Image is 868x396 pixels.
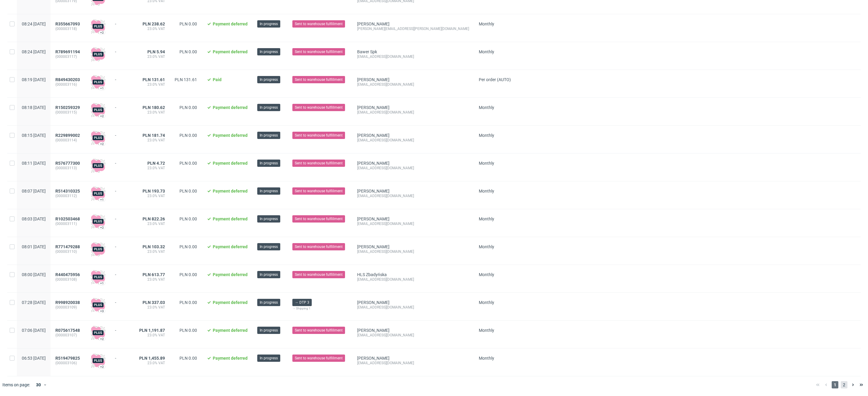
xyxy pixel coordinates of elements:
a: [PERSON_NAME] [357,161,390,166]
span: Paid [213,77,222,82]
a: [PERSON_NAME] [357,244,390,249]
img: plus-icon.676465ae8f3a83198b3f.png [91,47,105,61]
div: [EMAIL_ADDRESS][DOMAIN_NAME] [357,305,469,310]
div: [EMAIL_ADDRESS][DOMAIN_NAME] [357,277,469,282]
span: Sent to warehouse fulfillment [295,216,343,222]
span: PLN 337.03 [143,300,165,305]
a: [PERSON_NAME] [357,300,390,305]
span: 08:03 [DATE] [22,216,46,221]
span: Payment deferred [213,49,248,54]
span: 2 [841,381,847,388]
span: In progress [260,49,278,54]
span: 23.0% VAT [139,138,165,143]
span: R519479825 [55,356,80,361]
span: 23.0% VAT [139,221,165,226]
span: 08:15 [DATE] [22,133,46,138]
span: PLN 1,455.89 [139,356,165,361]
span: R355667093 [55,21,80,26]
span: Monthly [479,105,494,110]
img: plus-icon.676465ae8f3a83198b3f.png [91,186,105,201]
span: 23.0% VAT [139,82,165,87]
span: Payment deferred [213,161,248,166]
span: Monthly [479,216,494,221]
span: 08:11 [DATE] [22,161,46,166]
span: (000003116) [55,82,81,87]
img: plus-icon.676465ae8f3a83198b3f.png [91,103,105,117]
span: Sent to warehouse fulfillment [295,105,343,110]
span: (000003108) [55,277,81,282]
span: Monthly [479,21,494,26]
img: plus-icon.676465ae8f3a83198b3f.png [91,325,105,340]
div: +2 [100,31,104,34]
a: R355667093 [55,21,81,26]
div: → Shipping 1 [292,306,347,311]
span: R998920038 [55,300,80,305]
a: R771479288 [55,244,81,249]
a: R849430203 [55,77,81,82]
a: R519479825 [55,356,81,361]
span: Sent to warehouse fulfillment [295,21,343,27]
span: Sent to warehouse fulfillment [295,77,343,82]
span: R514310325 [55,189,80,193]
img: plus-icon.676465ae8f3a83198b3f.png [91,298,105,312]
a: [PERSON_NAME] [357,189,390,193]
span: In progress [260,300,278,305]
span: PLN 613.77 [143,272,165,277]
span: PLN 238.62 [143,21,165,26]
div: - [115,270,130,277]
span: 08:18 [DATE] [22,105,46,110]
span: (000003113) [55,166,81,170]
span: Payment deferred [213,328,248,333]
a: R102503468 [55,216,81,221]
span: 23.0% VAT [139,193,165,198]
div: [EMAIL_ADDRESS][DOMAIN_NAME] [357,193,469,198]
img: plus-icon.676465ae8f3a83198b3f.png [91,214,105,229]
img: plus-icon.676465ae8f3a83198b3f.png [91,19,105,34]
a: [PERSON_NAME] [357,356,390,361]
div: +3 [100,309,104,313]
span: PLN 131.61 [175,77,197,82]
a: [PERSON_NAME] [357,328,390,333]
span: Per order (AUTO) [479,77,511,82]
span: Monthly [479,49,494,54]
span: In progress [260,21,278,27]
span: PLN 131.61 [143,77,165,82]
span: PLN 0.00 [179,244,197,249]
div: - [115,325,130,333]
a: [PERSON_NAME] [357,21,390,26]
a: R440475956 [55,272,81,277]
img: plus-icon.676465ae8f3a83198b3f.png [91,353,105,368]
a: Bawer Spk [357,49,377,54]
div: [EMAIL_ADDRESS][DOMAIN_NAME] [357,54,469,59]
a: R150259329 [55,105,81,110]
span: Payment deferred [213,272,248,277]
span: In progress [260,77,278,82]
div: [EMAIL_ADDRESS][DOMAIN_NAME] [357,110,469,115]
span: (000003114) [55,138,81,143]
span: 23.0% VAT [139,277,165,282]
span: Monthly [479,133,494,138]
span: Payment deferred [213,105,248,110]
span: (000003117) [55,54,81,59]
span: PLN 5.94 [147,49,165,54]
span: Payment deferred [213,133,248,138]
span: PLN 181.74 [143,133,165,138]
div: +1 [100,282,104,285]
a: [PERSON_NAME] [357,77,390,82]
span: Sent to warehouse fulfillment [295,188,343,194]
span: R789691194 [55,49,80,54]
span: 23.0% VAT [139,361,165,365]
span: PLN 0.00 [179,356,197,361]
span: In progress [260,272,278,277]
span: Monthly [479,300,494,305]
span: R075617548 [55,328,80,333]
span: Monthly [479,272,494,277]
span: (000003118) [55,26,81,31]
span: PLN 0.00 [179,328,197,333]
span: Payment deferred [213,216,248,221]
span: In progress [260,188,278,194]
a: R576777300 [55,161,81,166]
div: +2 [100,114,104,118]
span: PLN 0.00 [179,300,197,305]
span: 23.0% VAT [139,333,165,338]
